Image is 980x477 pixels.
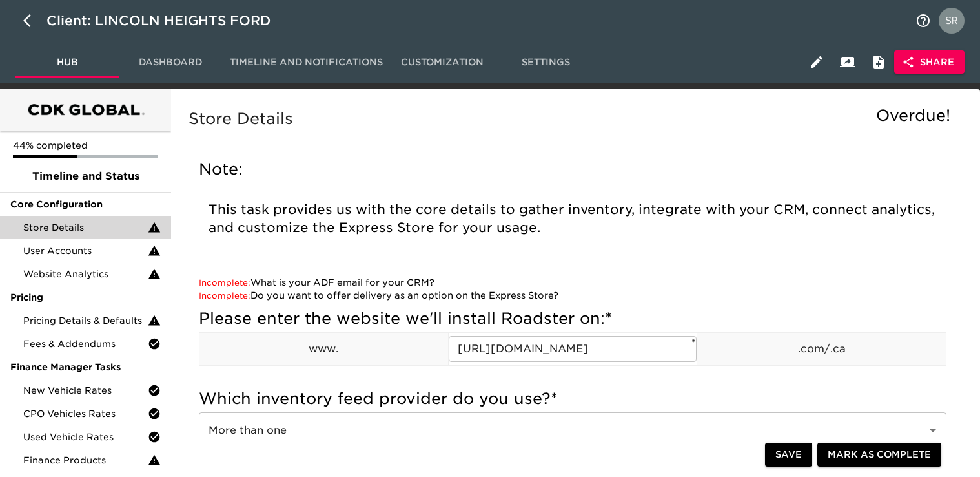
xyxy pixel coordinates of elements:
[23,221,148,234] span: Store Details
[398,54,486,70] span: Customization
[765,443,812,467] button: Save
[23,268,148,281] span: Website Analytics
[23,430,148,443] span: Used Vehicle Rates
[876,106,950,125] span: Overdue!
[230,54,383,70] span: Timeline and Notifications
[908,5,939,36] button: notifications
[23,407,148,420] span: CPO Vehicles Rates
[199,388,946,409] h5: Which inventory feed provider do you use?
[199,308,946,329] h5: Please enter the website we'll install Roadster on:
[801,47,832,78] button: Edit Hub
[939,8,965,34] img: Profile
[13,139,158,152] p: 44% completed
[863,47,894,78] button: Internal Notes and Comments
[924,421,942,440] button: Open
[199,291,250,301] span: Incomplete:
[832,47,863,78] button: Client View
[817,443,941,467] button: Mark as Complete
[199,277,434,288] a: What is your ADF email for your CRM?
[189,109,957,129] h5: Store Details
[10,291,161,304] span: Pricing
[199,159,946,180] h5: Note:
[199,290,558,301] a: Do you want to offer delivery as an option on the Express Store?
[127,54,214,70] span: Dashboard
[23,454,148,467] span: Finance Products
[209,202,939,235] span: This task provides us with the core details to gather inventory, integrate with your CRM, connect...
[23,384,148,397] span: New Vehicle Rates
[10,169,161,184] span: Timeline and Status
[199,341,448,357] p: www.
[10,198,161,211] span: Core Configuration
[23,244,148,257] span: User Accounts
[23,337,148,350] span: Fees & Addendums
[23,54,111,70] span: Hub
[697,341,946,357] p: .com/.ca
[894,50,965,74] button: Share
[46,10,289,31] div: Client: LINCOLN HEIGHTS FORD
[775,447,802,463] span: Save
[10,361,161,374] span: Finance Manager Tasks
[828,447,931,463] span: Mark as Complete
[904,54,954,70] span: Share
[23,314,148,327] span: Pricing Details & Defaults
[199,278,250,288] span: Incomplete:
[502,54,589,70] span: Settings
